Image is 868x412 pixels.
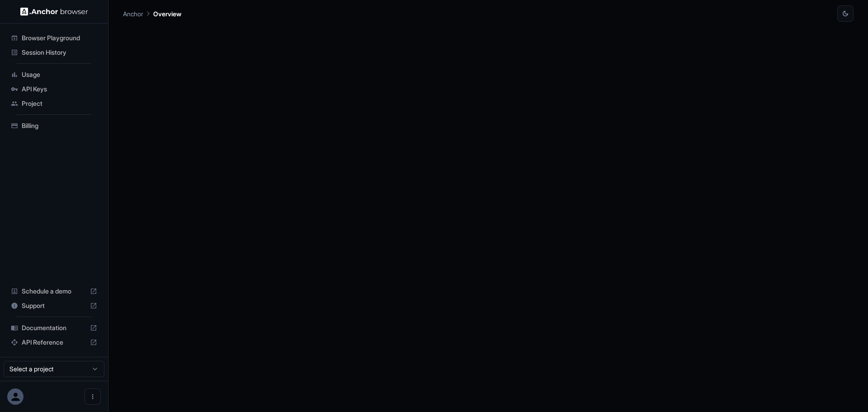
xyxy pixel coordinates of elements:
span: Browser Playground [22,33,97,43]
span: Session History [22,48,97,57]
div: Support [7,298,101,313]
p: Overview [153,9,181,19]
img: Anchor Logo [20,7,88,16]
span: Billing [22,121,97,130]
div: Project [7,96,101,111]
span: API Reference [22,338,86,347]
div: Billing [7,118,101,133]
div: API Keys [7,82,101,96]
p: Anchor [123,9,143,19]
span: Documentation [22,323,86,332]
span: Project [22,99,97,108]
div: Schedule a demo [7,284,101,298]
div: Usage [7,67,101,82]
span: Support [22,301,86,310]
nav: breadcrumb [123,9,181,19]
span: Usage [22,70,97,79]
div: API Reference [7,335,101,350]
span: API Keys [22,85,97,94]
button: Open menu [85,388,101,405]
span: Schedule a demo [22,287,86,296]
div: Session History [7,45,101,60]
div: Browser Playground [7,31,101,45]
div: Documentation [7,321,101,335]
